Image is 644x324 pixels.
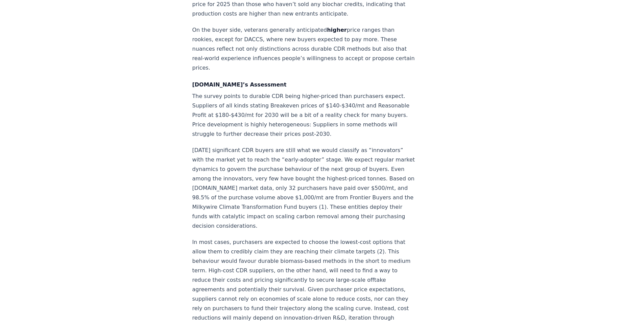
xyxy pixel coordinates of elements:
p: On the buyer side, veterans generally anticipated price ranges than rookies, except for DACCS, wh... [192,25,416,73]
strong: higher [327,27,347,33]
p: The survey points to durable CDR being higher-priced than purchasers expect. Suppliers of all kin... [192,92,416,139]
p: [DATE] significant CDR buyers are still what we would classify as “innovators” with the market ye... [192,146,416,231]
strong: [DOMAIN_NAME]’s Assessment [192,81,287,88]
